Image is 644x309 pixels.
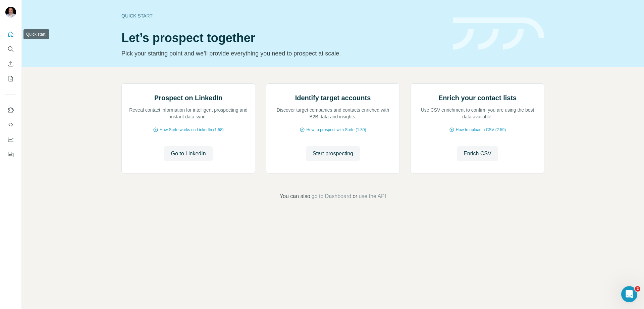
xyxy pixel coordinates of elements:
[438,93,517,103] h2: Enrich your contact lists
[5,119,16,131] button: Use Surfe API
[154,93,222,103] h2: Prospect on LinkedIn
[312,192,351,200] button: go to Dashboard
[457,146,498,161] button: Enrich CSV
[306,146,360,161] button: Start prospecting
[5,7,16,17] img: Avatar
[5,43,16,55] button: Search
[171,150,206,158] span: Go to LinkedIn
[121,49,445,58] p: Pick your starting point and we’ll provide everything you need to prospect at scale.
[621,286,637,302] iframe: Intercom live chat
[453,17,544,50] img: banner
[418,107,537,120] p: Use CSV enrichment to confirm you are using the best data available.
[5,133,16,146] button: Dashboard
[128,107,248,120] p: Reveal contact information for intelligent prospecting and instant data sync.
[160,127,224,133] span: How Surfe works on LinkedIn (1:58)
[313,150,353,158] span: Start prospecting
[5,58,16,70] button: Enrich CSV
[5,73,16,85] button: My lists
[5,148,16,160] button: Feedback
[635,286,640,292] span: 2
[464,150,491,158] span: Enrich CSV
[280,192,310,200] span: You can also
[5,104,16,116] button: Use Surfe on LinkedIn
[273,107,393,120] p: Discover target companies and contacts enriched with B2B data and insights.
[5,28,16,40] button: Quick start
[456,127,506,133] span: How to upload a CSV (2:59)
[295,93,371,103] h2: Identify target accounts
[306,127,366,133] span: How to prospect with Surfe (1:30)
[359,192,386,200] button: use the API
[164,146,212,161] button: Go to LinkedIn
[121,31,445,45] h1: Let’s prospect together
[353,192,357,200] span: or
[121,12,445,19] div: Quick start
